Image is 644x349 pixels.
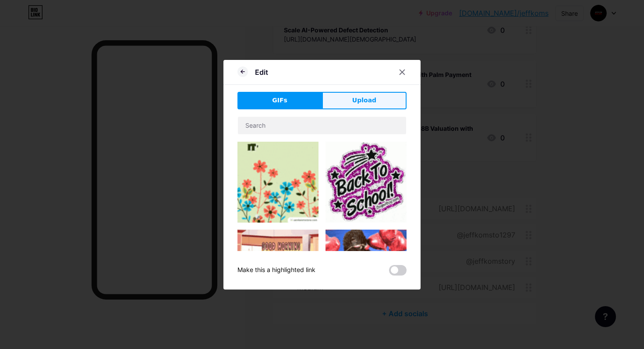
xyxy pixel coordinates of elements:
img: Gihpy [326,142,407,223]
div: Make this a highlighted link [237,265,315,276]
img: Gihpy [237,142,318,223]
img: Gihpy [326,230,407,291]
div: Edit [255,67,268,77]
button: Upload [322,92,407,109]
input: Search [238,117,406,134]
span: Upload [352,96,376,105]
img: Gihpy [237,230,318,311]
button: GIFs [237,92,322,109]
span: GIFs [272,96,287,105]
